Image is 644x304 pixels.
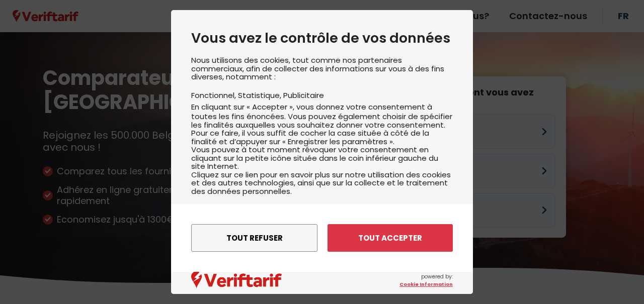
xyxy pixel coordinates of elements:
img: logo [191,272,282,289]
span: powered by: [399,273,453,288]
a: Cookie Information [399,281,453,288]
h2: Vous avez le contrôle de vos données [191,30,453,46]
li: Publicitaire [283,90,324,100]
button: Tout refuser [191,224,317,252]
div: menu [171,204,473,272]
button: Tout accepter [328,224,453,252]
div: Nous utilisons des cookies, tout comme nos partenaires commerciaux, afin de collecter des informa... [191,56,453,243]
li: Fonctionnel [191,90,238,100]
a: En savoir plus sur les cookies [191,203,453,215]
li: Statistique [238,90,283,100]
